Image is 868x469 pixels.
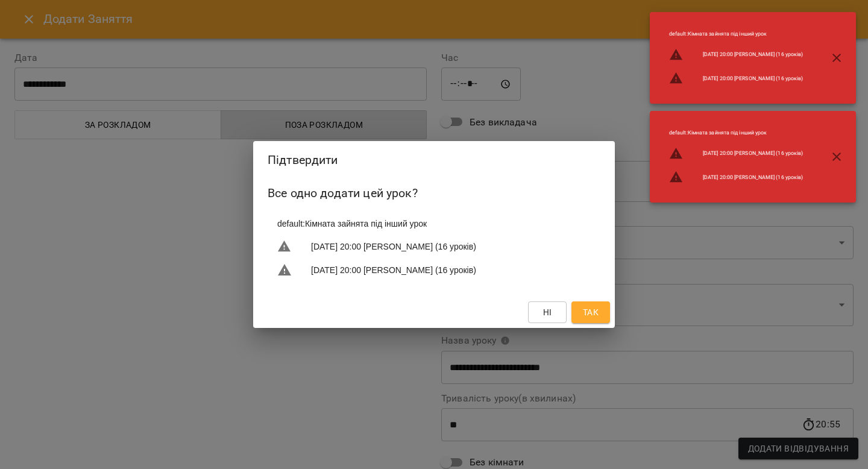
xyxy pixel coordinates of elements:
li: [DATE] 20:00 [PERSON_NAME] (16 уроків) [659,43,813,67]
li: [DATE] 20:00 [PERSON_NAME] (16 уроків) [659,66,813,90]
li: [DATE] 20:00 [PERSON_NAME] (16 уроків) [659,142,813,166]
span: Ні [543,305,552,319]
li: [DATE] 20:00 [PERSON_NAME] (16 уроків) [268,258,600,282]
h2: Підтвердити [268,151,600,169]
li: default : Кімната зайнята під інший урок [659,124,813,142]
button: Так [571,301,610,323]
li: [DATE] 20:00 [PERSON_NAME] (16 уроків) [659,165,813,189]
li: [DATE] 20:00 [PERSON_NAME] (16 уроків) [268,234,600,259]
h6: Все одно додати цей урок? [268,184,600,203]
li: default : Кімната зайнята під інший урок [659,25,813,43]
button: Ні [528,301,567,323]
span: Так [583,305,599,319]
li: default : Кімната зайнята під інший урок [268,213,600,234]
